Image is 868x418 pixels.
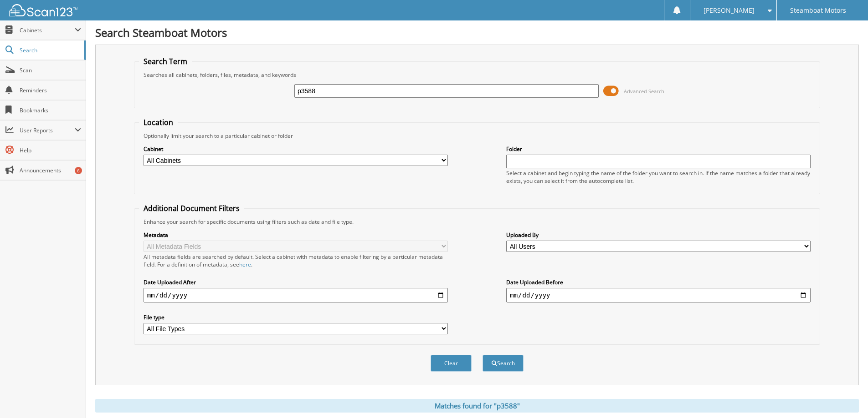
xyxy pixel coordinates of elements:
[20,86,81,94] span: Reminders
[139,218,815,226] div: Enhance your search for specific documents using filters such as date and file type.
[624,88,664,95] span: Advanced Search
[20,106,81,114] span: Bookmarks
[239,261,251,268] a: here
[20,146,81,154] span: Help
[506,278,811,286] label: Date Uploaded Before
[506,169,811,185] div: Select a cabinet and begin typing the name of the folder you want to search in. If the name match...
[20,166,81,174] span: Announcements
[144,313,448,321] label: File type
[20,66,81,74] span: Scan
[506,231,811,239] label: Uploaded By
[75,167,82,174] div: 6
[139,71,815,79] div: Searches all cabinets, folders, files, metadata, and keywords
[20,126,75,134] span: User Reports
[144,231,448,239] label: Metadata
[95,25,859,40] h1: Search Steamboat Motors
[139,203,244,213] legend: Additional Document Filters
[9,4,77,16] img: scan123-logo-white.svg
[144,278,448,286] label: Date Uploaded After
[506,145,811,153] label: Folder
[790,8,846,13] span: Steamboat Motors
[506,288,811,302] input: end
[139,117,178,127] legend: Location
[144,288,448,302] input: start
[20,26,75,34] span: Cabinets
[144,145,448,153] label: Cabinet
[704,8,755,13] span: [PERSON_NAME]
[139,56,192,66] legend: Search Term
[95,399,859,413] div: Matches found for "p3588"
[144,253,448,268] div: All metadata fields are searched by default. Select a cabinet with metadata to enable filtering b...
[139,132,815,140] div: Optionally limit your search to a particular cabinet or folder
[20,46,80,54] span: Search
[483,355,524,372] button: Search
[431,355,472,372] button: Clear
